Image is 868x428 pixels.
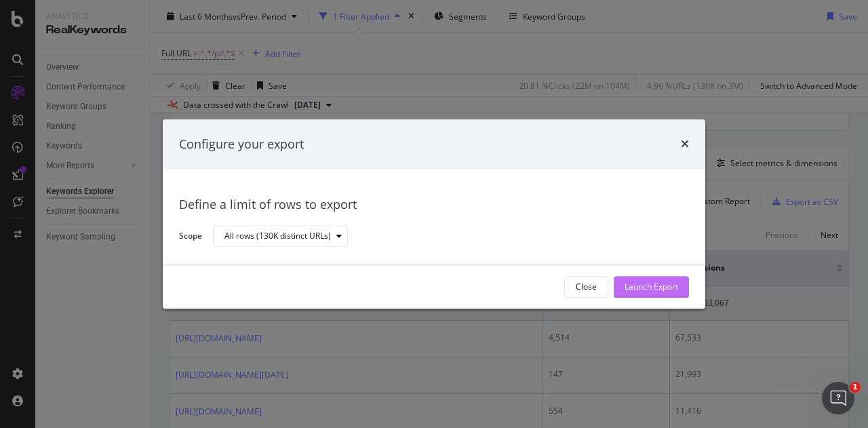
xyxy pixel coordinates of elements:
[822,382,854,414] iframe: Intercom live chat
[614,276,689,298] button: Launch Export
[224,233,331,241] div: All rows (130K distinct URLs)
[576,281,597,293] div: Close
[163,119,705,309] div: modal
[213,226,348,248] button: All rows (130K distinct URLs)
[179,197,689,214] div: Define a limit of rows to export
[179,230,202,245] label: Scope
[681,136,689,153] div: times
[625,281,678,293] div: Launch Export
[564,276,608,298] button: Close
[179,136,304,153] div: Configure your export
[850,382,861,393] span: 1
